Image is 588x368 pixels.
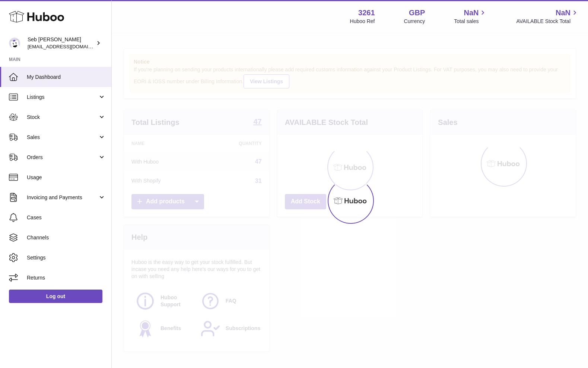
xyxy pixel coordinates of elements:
div: Currency [404,18,425,25]
span: Orders [27,154,98,161]
strong: 3261 [358,8,375,18]
span: Sales [27,134,98,141]
span: NaN [556,8,570,18]
span: Settings [27,254,106,261]
div: Seb [PERSON_NAME] [28,36,95,50]
strong: GBP [409,8,425,18]
span: Returns [27,274,106,281]
span: Stock [27,114,98,121]
img: ecom@bravefoods.co.uk [9,38,20,49]
span: Channels [27,234,106,241]
a: Log out [9,290,102,303]
span: My Dashboard [27,74,106,81]
a: NaN Total sales [454,8,487,25]
div: Huboo Ref [350,18,375,25]
span: Listings [27,94,98,101]
a: NaN AVAILABLE Stock Total [516,8,579,25]
span: [EMAIL_ADDRESS][DOMAIN_NAME] [28,43,109,49]
span: Cases [27,214,106,221]
span: Total sales [454,18,487,25]
span: Usage [27,174,106,181]
span: AVAILABLE Stock Total [516,18,579,25]
span: NaN [464,8,479,18]
span: Invoicing and Payments [27,194,98,201]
